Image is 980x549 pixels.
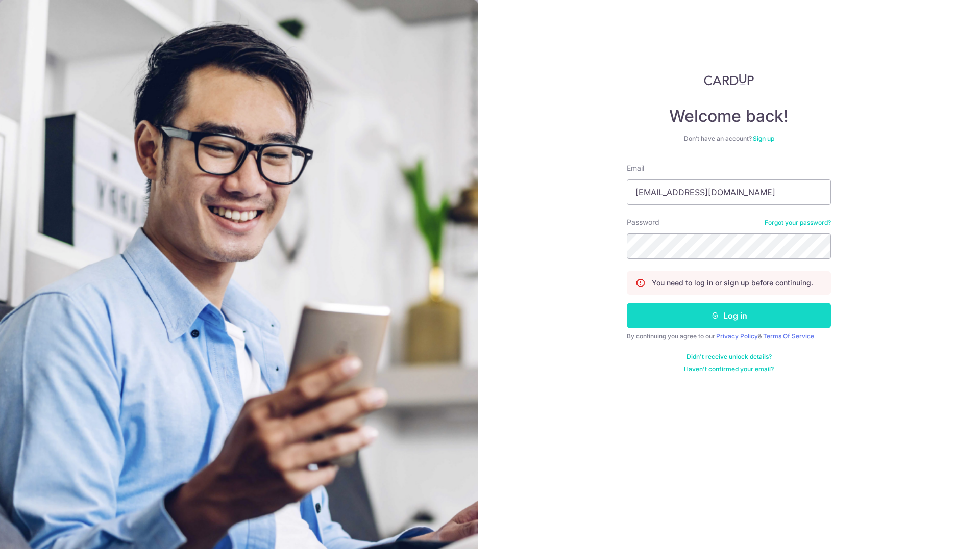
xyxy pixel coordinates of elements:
h4: Welcome back! [627,106,831,126]
a: Forgot your password? [765,219,831,227]
label: Password [627,217,659,227]
input: Enter your Email [627,179,831,205]
div: Don’t have an account? [627,135,831,143]
img: CardUp Logo [704,73,754,86]
a: Sign up [753,135,774,142]
a: Terms Of Service [763,332,814,340]
p: You need to log in or sign up before continuing. [652,278,813,288]
label: Email [627,163,644,173]
a: Privacy Policy [716,332,758,340]
div: By continuing you agree to our & [627,332,831,341]
a: Haven't confirmed your email? [684,365,774,373]
a: Didn't receive unlock details? [687,353,772,361]
button: Log in [627,303,831,328]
